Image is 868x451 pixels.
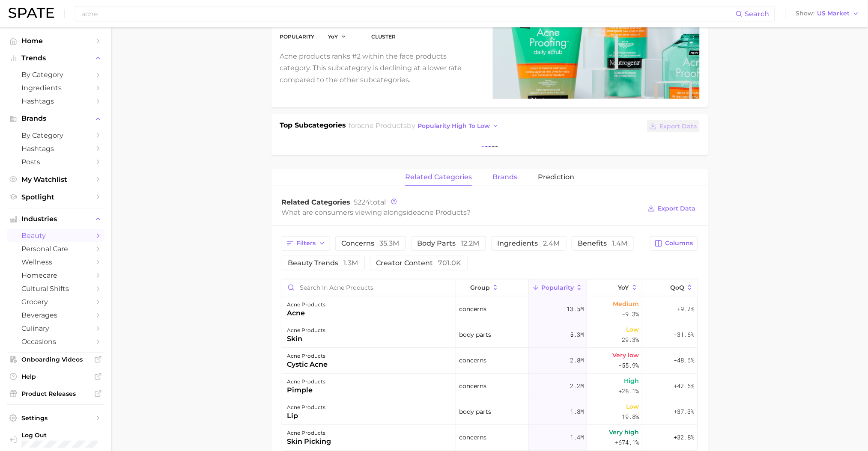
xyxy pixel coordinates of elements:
span: total [354,198,386,206]
div: skin picking [287,436,331,447]
span: creator content [376,260,462,267]
span: by Category [21,71,90,79]
span: -29.3% [618,335,639,345]
span: body parts [418,240,480,247]
span: body parts [459,406,491,417]
span: Help [21,373,90,380]
button: QoQ [642,279,697,296]
span: grocery [21,298,90,306]
span: -55.9% [618,360,639,371]
span: Very high [609,427,639,437]
span: related categories [405,173,472,181]
span: My Watchlist [21,175,90,184]
span: 12.2m [461,239,480,247]
a: Hashtags [7,95,104,108]
a: Help [7,370,104,383]
a: grocery [7,295,104,309]
button: acne productspimpleconcerns2.2mHigh+28.1%+42.6% [282,374,698,399]
a: by Category [7,129,104,142]
span: 1.8m [570,406,584,417]
span: beauty trends [288,260,358,267]
a: personal care [7,242,104,255]
div: acne products [287,325,326,335]
span: YoY [618,284,629,291]
span: benefits [578,240,628,247]
input: Search in acne products [282,279,456,296]
span: -48.6% [674,355,694,365]
a: Hashtags [7,142,104,155]
span: Export Data [660,123,698,130]
span: -31.6% [674,329,694,340]
span: Industries [21,215,90,223]
div: acne products [287,402,326,412]
button: popularity high to low [415,120,501,132]
span: Related Categories [282,198,351,206]
h1: Top Subcategories [280,120,346,133]
span: -9.3% [622,309,639,319]
button: acne productscystic acneconcerns2.8mVery low-55.9%-48.6% [282,348,698,374]
a: Home [7,34,104,47]
span: 701.0k [438,259,462,267]
a: Posts [7,155,104,169]
a: homecare [7,269,104,282]
span: Very low [612,350,639,360]
a: My Watchlist [7,173,104,186]
span: Trends [21,54,90,62]
span: group [470,284,490,291]
a: cultural shifts [7,282,104,295]
span: Medium [613,299,639,309]
div: acne products [287,428,331,438]
span: High [624,376,639,386]
span: acne products [418,208,467,217]
span: Onboarding Videos [21,356,90,363]
span: popularity high to low [418,122,490,130]
a: Spotlight [7,190,104,204]
button: ShowUS Market [794,8,862,19]
span: Prediction [538,173,574,181]
span: 2.2m [570,381,584,391]
span: for by [349,122,501,130]
a: Settings [7,412,104,424]
span: +37.3% [674,406,694,417]
span: concerns [342,240,400,247]
span: -19.8% [618,412,639,422]
span: 5.3m [570,329,584,340]
div: acne [287,308,326,318]
span: Export Data [658,205,696,212]
button: acne productsskin pickingconcerns1.4mVery high+674.1%+32.8% [282,425,698,451]
a: Onboarding Videos [7,353,104,366]
span: 13.5m [567,304,584,314]
span: YoY [328,33,338,40]
span: wellness [21,258,90,266]
div: skin [287,334,326,344]
span: beverages [21,311,90,319]
span: 1.4m [570,432,584,442]
span: Spotlight [21,193,90,201]
span: cultural shifts [21,285,90,293]
span: QoQ [670,284,684,291]
span: Show [796,11,815,16]
span: Columns [665,240,693,247]
span: culinary [21,324,90,332]
button: Export Data [645,202,698,214]
span: Product Releases [21,390,90,398]
span: Popularity [541,284,574,291]
a: Product Releases [7,387,104,400]
div: acne products [287,300,326,310]
span: personal care [21,245,90,253]
span: +32.8% [674,432,694,442]
span: Settings [21,414,90,422]
span: Hashtags [21,145,90,153]
span: Hashtags [21,97,90,105]
span: 35.3m [380,239,400,247]
span: Search [745,10,770,18]
dt: Popularity [280,32,315,42]
span: 5224 [354,198,370,206]
span: Home [21,37,90,45]
a: Log out. Currently logged in with e-mail elisabethkim@amorepacific.com. [7,429,104,451]
a: by Category [7,68,104,81]
dd: 167.2m [280,18,315,28]
a: wellness [7,255,104,269]
input: Search here for a brand, industry, or ingredient [81,6,736,21]
span: concerns [459,355,486,365]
